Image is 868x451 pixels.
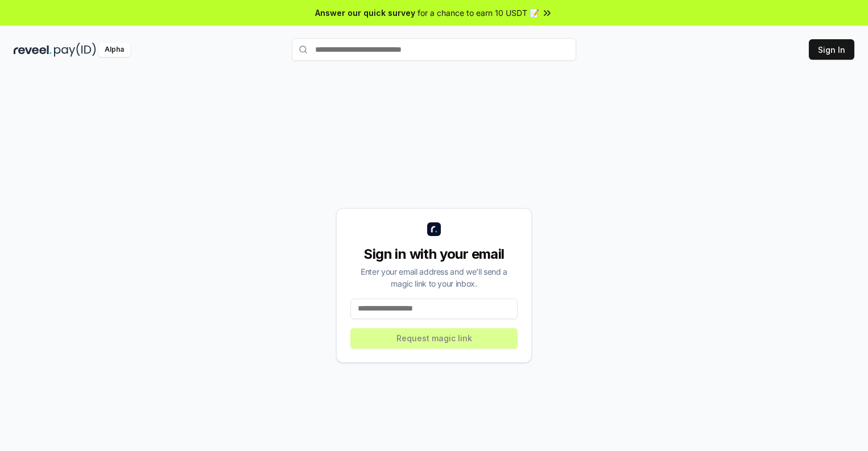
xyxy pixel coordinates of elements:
[14,43,52,57] img: reveel_dark
[350,245,518,263] div: Sign in with your email
[54,43,96,57] img: pay_id
[809,39,854,60] button: Sign In
[315,7,415,19] span: Answer our quick survey
[98,43,130,57] div: Alpha
[350,266,518,289] div: Enter your email address and we’ll send a magic link to your inbox.
[418,7,539,19] span: for a chance to earn 10 USDT 📝
[427,222,441,236] img: logo_small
